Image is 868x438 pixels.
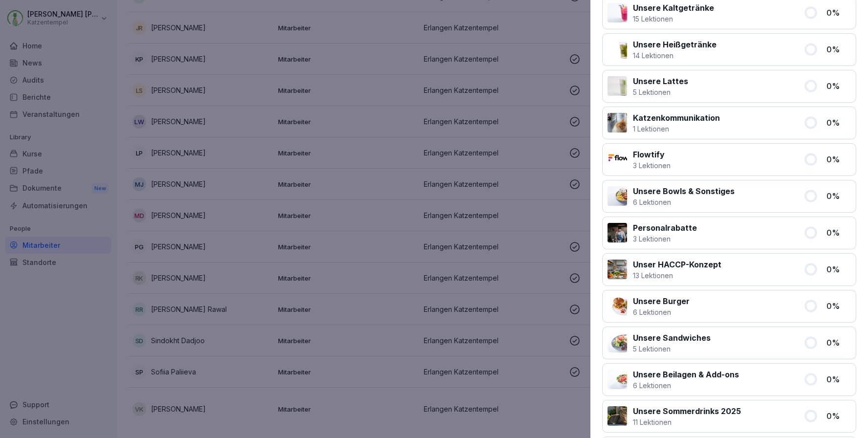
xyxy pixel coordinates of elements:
[633,185,735,197] p: Unsere Bowls & Sonstiges
[633,149,671,160] p: Flowtify
[633,14,714,24] p: 15 Lektionen
[826,7,851,19] p: 0 %
[633,295,690,307] p: Unsere Burger
[633,369,739,380] p: Unsere Beilagen & Add-ons
[633,222,697,234] p: Personalrabatte
[633,344,711,354] p: 5 Lektionen
[633,2,714,14] p: Unsere Kaltgetränke
[826,80,851,92] p: 0 %
[633,405,741,417] p: Unsere Sommerdrinks 2025
[826,44,851,55] p: 0 %
[826,410,851,422] p: 0 %
[633,270,721,281] p: 13 Lektionen
[633,39,716,50] p: Unsere Heißgetränke
[826,153,851,165] p: 0 %
[633,380,739,391] p: 6 Lektionen
[826,190,851,202] p: 0 %
[633,87,688,97] p: 5 Lektionen
[633,307,690,317] p: 6 Lektionen
[826,300,851,312] p: 0 %
[633,197,735,207] p: 6 Lektionen
[633,417,741,427] p: 11 Lektionen
[633,124,720,134] p: 1 Lektionen
[826,263,851,275] p: 0 %
[826,337,851,349] p: 0 %
[826,117,851,129] p: 0 %
[633,234,697,244] p: 3 Lektionen
[633,332,711,344] p: Unsere Sandwiches
[826,373,851,385] p: 0 %
[633,75,688,87] p: Unsere Lattes
[633,112,720,124] p: Katzenkommunikation
[633,160,671,171] p: 3 Lektionen
[826,227,851,239] p: 0 %
[633,259,721,270] p: Unser HACCP-Konzept
[633,50,716,61] p: 14 Lektionen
